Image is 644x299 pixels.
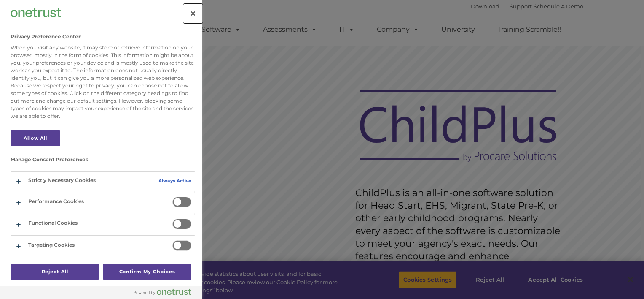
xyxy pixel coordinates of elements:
a: Powered by OneTrust Opens in a new Tab [134,288,198,299]
img: Company Logo [11,8,61,17]
h3: Manage Consent Preferences [11,157,195,167]
button: Confirm My Choices [103,264,191,280]
div: Company Logo [11,4,61,21]
button: Close [184,4,202,23]
h2: Privacy Preference Center [11,34,80,40]
button: Allow All [11,130,60,146]
img: Powered by OneTrust Opens in a new Tab [134,288,191,295]
div: When you visit any website, it may store or retrieve information on your browser, mostly in the f... [11,44,195,120]
button: Reject All [11,264,99,280]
